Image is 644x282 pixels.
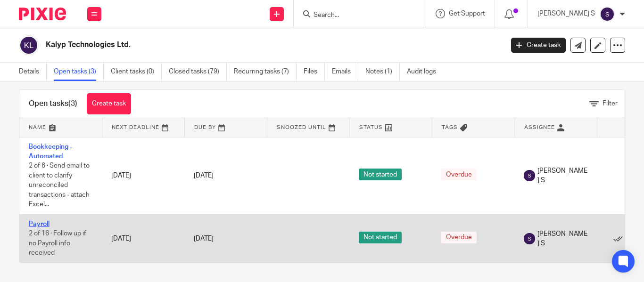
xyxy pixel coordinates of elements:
[359,232,402,243] span: Not started
[102,215,184,263] td: [DATE]
[603,100,618,107] span: Filter
[407,63,443,81] a: Audit logs
[19,63,47,81] a: Details
[29,221,50,227] a: Payroll
[194,235,214,242] span: [DATE]
[304,63,325,81] a: Files
[313,11,397,20] input: Search
[19,8,66,20] img: Pixie
[359,125,383,130] span: Status
[537,166,587,185] span: [PERSON_NAME] S
[87,93,131,114] a: Create task
[537,229,587,249] span: [PERSON_NAME] S
[46,40,407,50] h2: Kalyp Technologies Ltd.
[441,232,477,243] span: Overdue
[441,169,477,180] span: Overdue
[234,63,297,81] a: Recurring tasks (7)
[29,144,72,160] a: Bookkeeping - Automated
[511,38,566,53] a: Create task
[194,172,214,179] span: [DATE]
[537,9,595,18] p: [PERSON_NAME] S
[442,125,458,130] span: Tags
[29,231,86,257] span: 2 of 16 · Follow up if no Payroll info received
[613,234,627,243] a: Mark as done
[277,125,326,130] span: Snoozed Until
[54,63,104,81] a: Open tasks (3)
[359,169,402,180] span: Not started
[332,63,358,81] a: Emails
[68,100,77,107] span: (3)
[111,63,162,81] a: Client tasks (0)
[29,162,90,208] span: 2 of 6 · Send email to client to clarify unreconciled transactions - attach Excel...
[449,10,485,17] span: Get Support
[29,99,77,109] h1: Open tasks
[102,137,184,215] td: [DATE]
[19,35,39,55] img: svg%3E
[524,170,535,181] img: svg%3E
[365,63,400,81] a: Notes (1)
[524,233,535,244] img: svg%3E
[600,7,615,22] img: svg%3E
[169,63,227,81] a: Closed tasks (79)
